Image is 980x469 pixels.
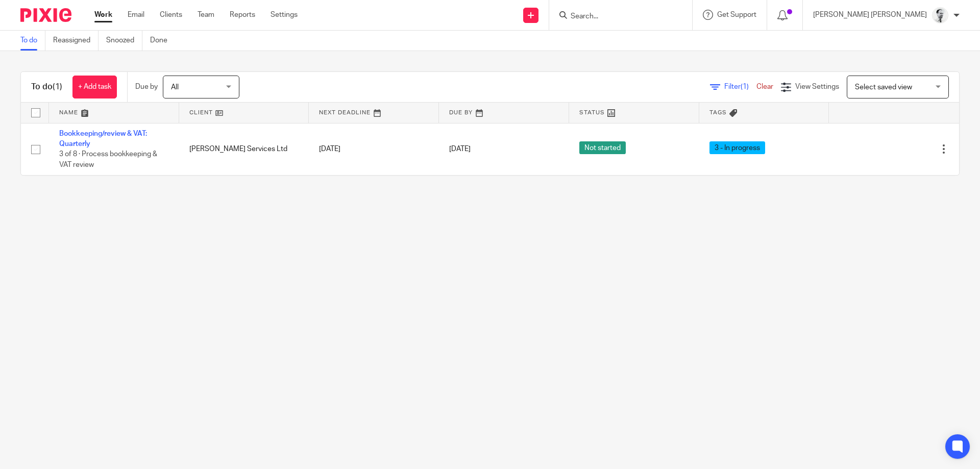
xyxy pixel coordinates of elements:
td: [PERSON_NAME] Services Ltd [179,123,309,175]
img: Pixie [20,8,71,22]
span: (1) [53,83,62,91]
p: [PERSON_NAME] [PERSON_NAME] [813,10,927,20]
span: Filter [724,83,756,90]
a: Snoozed [106,31,142,51]
a: + Add task [72,76,117,98]
span: (1) [741,83,749,90]
a: Work [94,10,112,20]
span: 3 of 8 · Process bookkeeping & VAT review [59,151,157,168]
h1: To do [31,82,62,92]
span: All [171,84,179,91]
img: Mass_2025.jpg [932,7,948,23]
a: Clients [160,10,182,20]
a: Email [128,10,144,20]
td: [DATE] [309,123,439,175]
a: Bookkeeping/review & VAT: Quarterly [59,130,147,147]
span: Tags [709,110,727,115]
span: Get Support [717,11,756,18]
a: Done [150,31,175,51]
a: Team [198,10,214,20]
a: Reassigned [53,31,99,51]
p: Due by [135,82,158,92]
input: Search [570,12,661,21]
a: Reports [230,10,255,20]
span: Select saved view [855,84,912,91]
span: 3 - In progress [709,141,765,154]
span: View Settings [795,83,839,90]
a: To do [20,31,45,51]
span: [DATE] [449,145,471,153]
a: Clear [756,83,773,90]
span: Not started [579,141,626,154]
a: Settings [271,10,298,20]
